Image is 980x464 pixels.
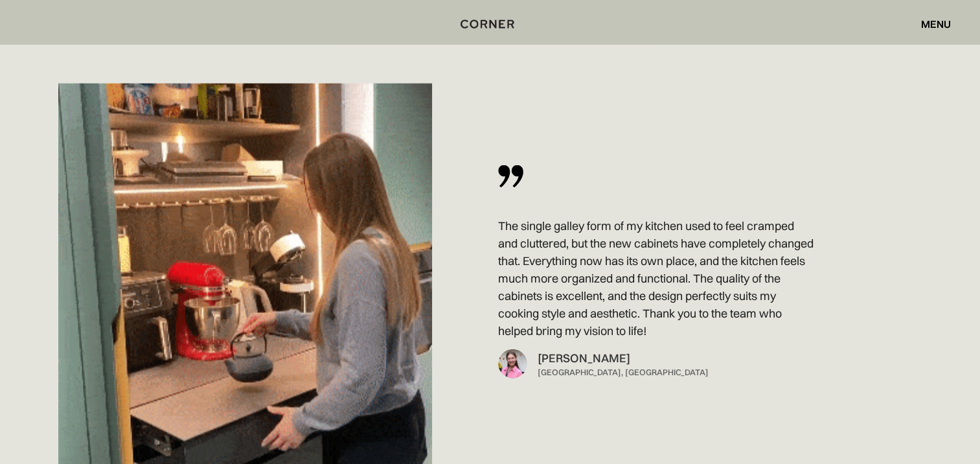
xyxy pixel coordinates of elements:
a: home [455,16,525,32]
div: [PERSON_NAME] [538,349,709,367]
p: The single galley form of my kitchen used to feel cramped and cluttered, but the new cabinets hav... [498,217,814,340]
div: menu [908,13,951,35]
div: [GEOGRAPHIC_DATA], [GEOGRAPHIC_DATA] [538,367,709,378]
div: menu [921,19,951,29]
